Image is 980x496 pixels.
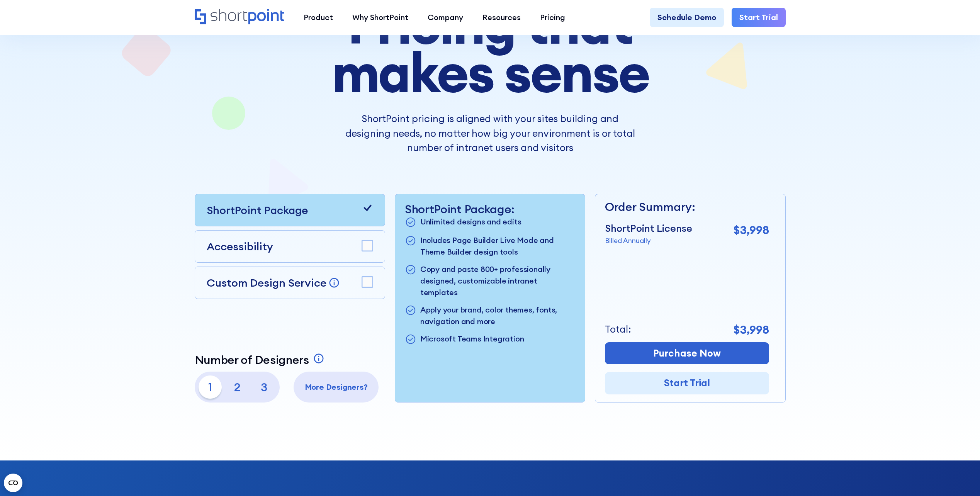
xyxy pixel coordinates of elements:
a: Start Trial [732,8,786,27]
p: Includes Page Builder Live Mode and Theme Builder design tools [420,234,575,258]
a: Why ShortPoint [343,8,418,27]
p: More Designers? [297,381,375,393]
a: Product [294,8,343,27]
p: ShortPoint Package [207,202,308,218]
iframe: Chat Widget [941,459,980,496]
a: Schedule Demo [650,8,724,27]
div: Resources [482,12,521,23]
p: Accessibility [207,238,273,255]
div: Product [304,12,333,23]
p: 3 [253,375,276,399]
div: Why ShortPoint [352,12,408,23]
p: $3,998 [734,321,769,338]
a: Number of Designers [195,353,326,367]
p: 1 [199,375,222,399]
p: ShortPoint License [605,221,692,236]
a: Resources [473,8,530,27]
p: Total: [605,322,631,337]
a: Purchase Now [605,342,769,365]
p: Number of Designers [195,353,309,367]
a: Start Trial [605,372,769,394]
p: ShortPoint pricing is aligned with your sites building and designing needs, no matter how big you... [345,112,635,155]
p: ShortPoint Package: [405,202,575,216]
a: Home [195,9,285,25]
div: Company [428,12,463,23]
button: Open CMP widget [4,474,22,492]
a: Company [418,8,473,27]
a: Pricing [530,8,575,27]
p: Copy and paste 800+ professionally designed, customizable intranet templates [420,263,575,298]
p: Apply your brand, color themes, fonts, navigation and more [420,304,575,327]
div: Pricing [540,12,565,23]
p: Microsoft Teams Integration [420,333,524,346]
p: 2 [226,375,249,399]
p: Billed Annually [605,236,692,246]
p: Custom Design Service [207,276,326,290]
p: $3,998 [734,221,769,239]
p: Order Summary: [605,198,769,216]
p: Unlimited designs and edits [420,216,521,229]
